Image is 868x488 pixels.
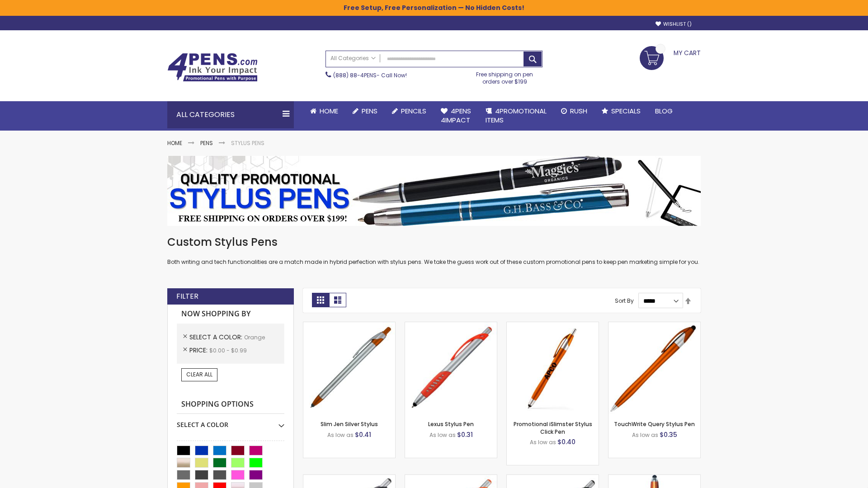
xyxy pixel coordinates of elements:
[467,67,543,85] div: Free shipping on pen orders over $199
[355,430,371,439] span: $0.41
[554,101,594,121] a: Rush
[345,101,385,121] a: Pens
[177,414,284,429] div: Select A Color
[303,322,395,414] img: Slim Jen Silver Stylus-Orange
[507,322,599,414] img: Promotional iSlimster Stylus Click Pen-Orange
[209,347,247,354] span: $0.00 - $0.99
[167,101,294,128] div: All Categories
[429,431,456,439] span: As low as
[181,368,217,381] a: Clear All
[478,101,554,131] a: 4PROMOTIONALITEMS
[177,305,284,324] strong: Now Shopping by
[401,106,426,116] span: Pencils
[167,235,701,266] div: Both writing and tech functionalities are a match made in hybrid perfection with stylus pens. We ...
[312,293,329,307] strong: Grid
[303,101,345,121] a: Home
[405,322,497,329] a: Lexus Stylus Pen-Orange
[167,156,701,226] img: Stylus Pens
[486,106,547,125] span: 4PROMOTIONAL ITEMS
[189,333,244,342] span: Select A Color
[385,101,434,121] a: Pencils
[186,371,212,378] span: Clear All
[594,101,648,121] a: Specials
[405,322,497,414] img: Lexus Stylus Pen-Orange
[507,322,599,329] a: Promotional iSlimster Stylus Click Pen-Orange
[167,53,258,82] img: 4Pens Custom Pens and Promotional Products
[326,51,380,66] a: All Categories
[632,431,658,439] span: As low as
[303,474,395,482] a: Boston Stylus Pen-Orange
[514,420,592,435] a: Promotional iSlimster Stylus Click Pen
[177,395,284,414] strong: Shopping Options
[434,101,478,131] a: 4Pens4impact
[660,430,677,439] span: $0.35
[655,106,673,116] span: Blog
[656,21,692,28] a: Wishlist
[615,297,634,305] label: Sort By
[457,430,473,439] span: $0.31
[176,291,198,301] strong: Filter
[167,235,701,249] h1: Custom Stylus Pens
[321,420,378,428] a: Slim Jen Silver Stylus
[648,101,680,121] a: Blog
[231,139,264,147] strong: Stylus Pens
[303,322,395,329] a: Slim Jen Silver Stylus-Orange
[614,420,695,428] a: TouchWrite Query Stylus Pen
[327,431,354,439] span: As low as
[530,438,556,446] span: As low as
[189,346,209,355] span: Price
[320,106,338,116] span: Home
[362,106,377,116] span: Pens
[609,322,700,414] img: TouchWrite Query Stylus Pen-Orange
[428,420,474,428] a: Lexus Stylus Pen
[441,106,471,125] span: 4Pens 4impact
[167,139,182,147] a: Home
[200,139,213,147] a: Pens
[405,474,497,482] a: Boston Silver Stylus Pen-Orange
[507,474,599,482] a: Lexus Metallic Stylus Pen-Orange
[244,333,265,341] span: Orange
[333,71,407,79] span: - Call Now!
[609,474,700,482] a: TouchWrite Command Stylus Pen-Orange
[557,437,576,446] span: $0.40
[333,71,377,79] a: (888) 88-4PENS
[330,55,376,62] span: All Categories
[609,322,700,329] a: TouchWrite Query Stylus Pen-Orange
[611,106,641,116] span: Specials
[570,106,587,116] span: Rush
